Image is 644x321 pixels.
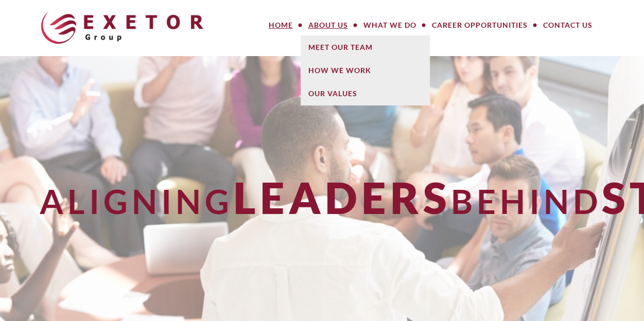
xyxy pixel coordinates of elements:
a: Meet Our Team [301,35,429,59]
a: Contact Us [535,15,600,35]
span: Leaders [233,171,451,223]
a: How We Work [301,59,429,82]
img: The Exetor Group [41,12,203,44]
a: Our Values [301,82,429,105]
a: About Us [301,15,356,35]
a: Home [261,15,301,35]
a: What We Do [356,15,424,35]
a: Career Opportunities [424,15,535,35]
